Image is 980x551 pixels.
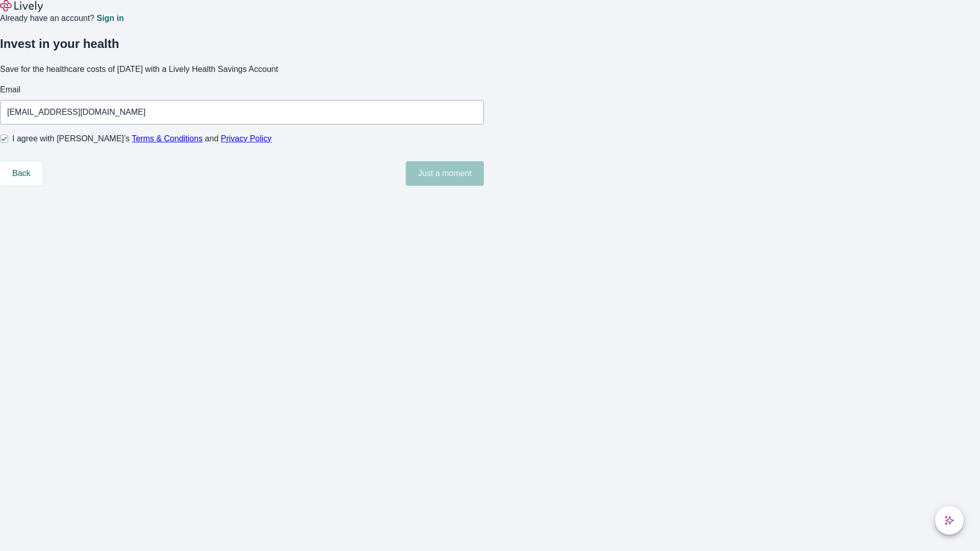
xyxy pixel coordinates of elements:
button: chat [935,506,964,535]
a: Privacy Policy [221,134,272,143]
a: Terms & Conditions [132,134,203,143]
svg: Lively AI Assistant [944,515,954,525]
a: Sign in [96,14,124,22]
span: I agree with [PERSON_NAME]’s and [12,133,272,145]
